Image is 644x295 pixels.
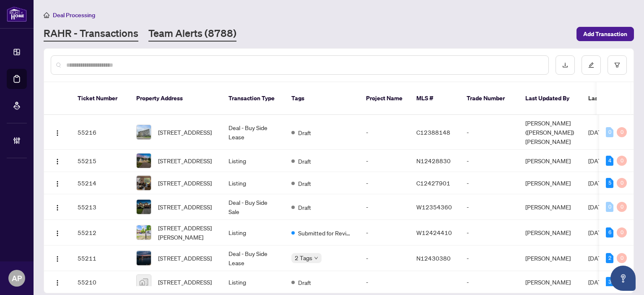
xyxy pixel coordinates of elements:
[617,127,627,137] div: 0
[44,12,49,18] span: home
[588,62,594,68] span: edit
[519,172,582,194] td: [PERSON_NAME]
[222,245,285,271] td: Deal - Buy Side Lease
[359,271,410,293] td: -
[54,158,61,165] img: Logo
[359,115,410,150] td: -
[44,26,138,42] a: RAHR - Transactions
[588,157,607,164] span: [DATE]
[51,125,64,139] button: Logo
[416,179,450,187] span: C12427901
[588,254,607,262] span: [DATE]
[359,245,410,271] td: -
[51,200,64,214] button: Logo
[519,220,582,245] td: [PERSON_NAME]
[617,202,627,212] div: 0
[359,150,410,172] td: -
[582,55,601,75] button: edit
[583,27,627,41] span: Add Transaction
[71,172,130,194] td: 55214
[298,179,311,188] span: Draft
[137,176,151,190] img: thumbnail-img
[222,220,285,245] td: Listing
[460,194,519,220] td: -
[222,82,285,115] th: Transaction Type
[298,157,311,166] span: Draft
[617,253,627,263] div: 0
[606,277,613,287] div: 3
[51,154,64,167] button: Logo
[298,228,353,238] span: Submitted for Review
[617,178,627,188] div: 0
[54,256,61,262] img: Logo
[298,128,311,137] span: Draft
[606,253,613,263] div: 2
[137,275,151,289] img: thumbnail-img
[130,82,222,115] th: Property Address
[610,266,636,291] button: Open asap
[588,128,607,136] span: [DATE]
[54,180,61,187] img: Logo
[314,256,318,260] span: down
[460,245,519,271] td: -
[519,245,582,271] td: [PERSON_NAME]
[608,55,627,75] button: filter
[51,226,64,239] button: Logo
[588,229,607,236] span: [DATE]
[295,253,312,263] span: 2 Tags
[416,128,450,136] span: C12388148
[71,82,130,115] th: Ticket Number
[158,156,212,165] span: [STREET_ADDRESS]
[359,194,410,220] td: -
[71,220,130,245] td: 55212
[137,251,151,265] img: thumbnail-img
[562,62,568,68] span: download
[51,251,64,265] button: Logo
[158,128,212,137] span: [STREET_ADDRESS]
[576,27,634,41] button: Add Transaction
[460,271,519,293] td: -
[614,62,620,68] span: filter
[71,150,130,172] td: 55215
[51,275,64,289] button: Logo
[460,82,519,115] th: Trade Number
[617,156,627,166] div: 0
[588,278,607,286] span: [DATE]
[12,272,22,284] span: AP
[158,277,212,287] span: [STREET_ADDRESS]
[298,203,311,212] span: Draft
[158,223,215,242] span: [STREET_ADDRESS][PERSON_NAME]
[158,202,212,211] span: [STREET_ADDRESS]
[53,11,95,19] span: Deal Processing
[556,55,575,75] button: download
[137,154,151,168] img: thumbnail-img
[137,225,151,240] img: thumbnail-img
[222,271,285,293] td: Listing
[460,172,519,194] td: -
[54,130,61,136] img: Logo
[51,176,64,190] button: Logo
[71,194,130,220] td: 55213
[137,125,151,139] img: thumbnail-img
[588,94,639,103] span: Last Modified Date
[158,178,212,188] span: [STREET_ADDRESS]
[148,26,236,42] a: Team Alerts (8788)
[460,220,519,245] td: -
[359,82,410,115] th: Project Name
[54,204,61,211] img: Logo
[588,203,607,211] span: [DATE]
[222,150,285,172] td: Listing
[359,172,410,194] td: -
[71,271,130,293] td: 55210
[519,194,582,220] td: [PERSON_NAME]
[519,150,582,172] td: [PERSON_NAME]
[588,179,607,187] span: [DATE]
[410,82,460,115] th: MLS #
[222,172,285,194] td: Listing
[606,127,613,137] div: 0
[519,82,582,115] th: Last Updated By
[71,245,130,271] td: 55211
[617,227,627,238] div: 0
[416,157,451,164] span: N12428830
[416,203,452,211] span: W12354360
